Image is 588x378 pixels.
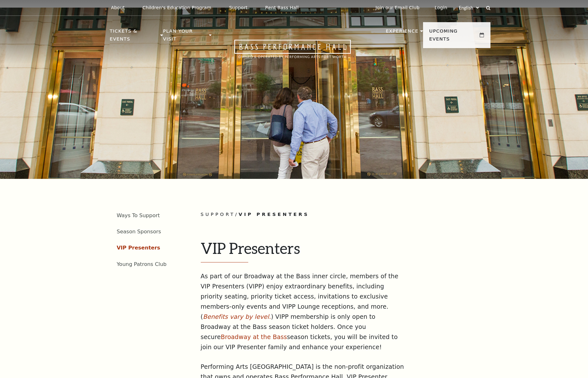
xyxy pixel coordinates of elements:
a: Benefits vary by level. [203,313,271,320]
p: About [111,5,125,10]
p: Support [229,5,248,10]
a: Ways To Support [117,212,160,218]
p: Upcoming Events [429,27,478,47]
a: Young Patrons Club [117,261,167,267]
p: Rent Bass Hall [265,5,299,10]
p: As part of our Broadway at the Bass inner circle, members of the VIP Presenters (VIPP) enjoy extr... [201,271,407,352]
p: Plan Your Visit [163,27,207,47]
p: / [201,211,490,218]
select: Select: [458,5,480,11]
span: VIP Presenters [239,211,309,217]
p: Tickets & Events [110,27,159,47]
a: VIP Presenters [117,245,160,251]
p: Experience [386,27,418,39]
p: Children's Education Program [142,5,212,10]
h1: VIP Presenters [201,239,490,262]
a: Season Sponsors [117,229,161,235]
span: Support [201,211,235,217]
a: Broadway at the Bass [221,333,287,340]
